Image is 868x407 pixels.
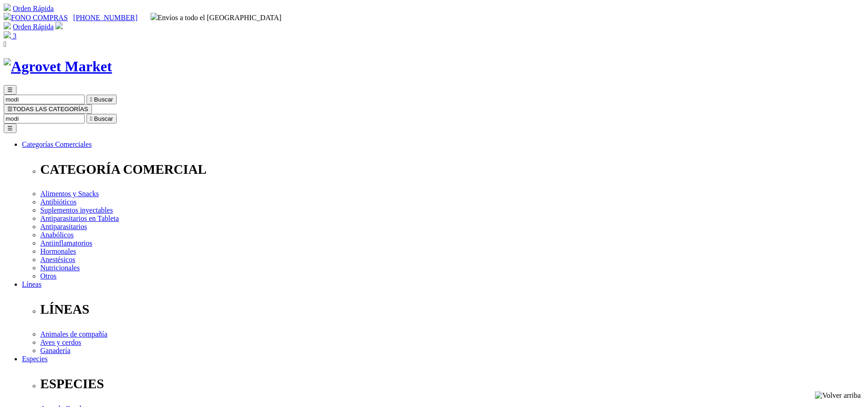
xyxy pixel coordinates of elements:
a: Antiinflamatorios [40,239,92,247]
a: Otros [40,272,57,280]
p: ESPECIES [40,376,864,391]
span: Envíos a todo el [GEOGRAPHIC_DATA] [151,14,282,21]
img: shopping-bag.svg [4,31,11,38]
img: Agrovet Market [4,58,112,75]
img: shopping-cart.svg [4,22,11,29]
a: Orden Rápida [13,23,54,31]
a: [PHONE_NUMBER] [73,14,137,21]
span: ☰ [7,86,13,93]
button: ☰TODAS LAS CATEGORÍAS [4,104,92,114]
input: Buscar [4,114,85,123]
a: Orden Rápida [13,5,54,12]
a: Nutricionales [40,264,80,272]
a: Anestésicos [40,256,75,263]
p: CATEGORÍA COMERCIAL [40,162,864,177]
a: Aves y cerdos [40,338,81,346]
a: Especies [22,355,48,363]
a: Acceda a su cuenta de cliente [55,23,63,31]
a: Ganadería [40,347,70,354]
a: Alimentos y Snacks [40,190,99,198]
button: ☰ [4,123,16,133]
img: user.svg [55,22,63,29]
button: ☰ [4,85,16,95]
span: Buscar [94,115,113,122]
button:  Buscar [86,114,117,123]
span: ☰ [7,106,13,112]
img: Volver arriba [815,391,861,400]
img: delivery-truck.svg [151,13,158,20]
a: Antiparasitarios en Tableta [40,214,119,222]
a: Suplementos inyectables [40,206,113,214]
a: Antiparasitarios [40,223,87,230]
a: FONO COMPRAS [4,14,68,21]
a: 3 [4,32,16,40]
span: 3 [13,32,16,40]
a: Antibióticos [40,198,76,206]
a: Animales de compañía [40,330,108,338]
i:  [90,96,92,103]
i:  [90,115,92,122]
a: Anabólicos [40,231,74,239]
input: Buscar [4,95,85,104]
span: Buscar [94,96,113,103]
p: LÍNEAS [40,302,864,317]
button:  Buscar [86,95,117,104]
a: Categorías Comerciales [22,140,92,148]
img: phone.svg [4,13,11,20]
i:  [4,40,6,48]
a: Líneas [22,280,42,288]
a: Hormonales [40,247,76,255]
img: shopping-cart.svg [4,4,11,11]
